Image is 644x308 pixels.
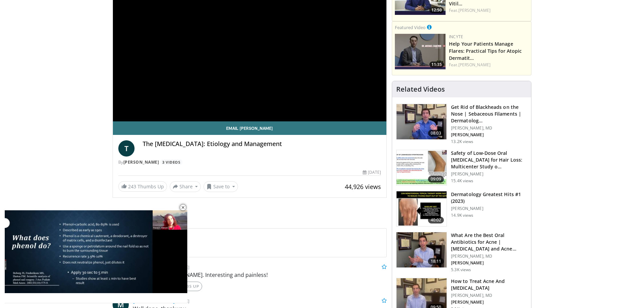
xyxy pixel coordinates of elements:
[397,191,447,227] img: 167f4955-2110-4677-a6aa-4d4647c2ca19.150x105_q85_crop-smart_upscale.jpg
[397,150,447,185] img: 83a686ce-4f43-4faf-a3e0-1f3ad054bd57.150x105_q85_crop-smart_upscale.jpg
[428,258,444,265] span: 18:11
[133,297,175,304] a: [PERSON_NAME]
[428,176,444,183] span: 09:09
[458,62,491,68] a: [PERSON_NAME]
[397,104,447,139] img: 54dc8b42-62c8-44d6-bda4-e2b4e6a7c56d.150x105_q85_crop-smart_upscale.jpg
[429,7,444,13] span: 12:50
[451,293,527,298] p: [PERSON_NAME], MD
[160,159,183,165] a: 3 Videos
[451,104,527,124] h3: Get Rid of Blackheads on the Nose | Sebaceous Filaments | Dermatolog…
[395,24,426,30] small: Featured Video
[428,130,444,137] span: 08:03
[451,191,527,205] h3: Dermatology Greatest Hits #1 (2023)
[451,178,473,184] p: 15.4K views
[396,232,527,273] a: 18:11 What Are the Best Oral Antibiotics for Acne | [MEDICAL_DATA] and Acne… [PERSON_NAME], MD [P...
[170,181,201,192] button: Share
[428,217,444,223] span: 40:02
[451,206,527,211] p: [PERSON_NAME]
[363,169,381,175] div: [DATE]
[458,7,491,13] a: [PERSON_NAME]
[449,62,528,68] div: Feat.
[451,139,473,144] p: 13.2K views
[449,7,528,14] div: Feat.
[429,62,444,68] span: 11:35
[449,41,522,61] a: Help Your Patients Manage Flares: Practical Tips for Atopic Dermatit…
[176,264,189,270] small: [DATE]
[176,298,189,304] small: [DATE]
[345,183,381,191] span: 44,926 views
[176,200,190,215] button: Close
[451,260,527,266] p: [PERSON_NAME]
[396,85,445,93] h4: Related Videos
[451,254,527,259] p: [PERSON_NAME], MD
[451,150,527,170] h3: Safety of Low-Dose Oral [MEDICAL_DATA] for Hair Loss: Multicenter Study o…
[395,34,446,69] img: 601112bd-de26-4187-b266-f7c9c3587f14.png.150x105_q85_crop-smart_upscale.jpg
[113,214,387,223] span: Comments 24
[397,232,447,267] img: cd394936-f734-46a2-a1c5-7eff6e6d7a1f.150x105_q85_crop-smart_upscale.jpg
[5,200,187,303] video-js: Video Player
[113,121,387,135] a: Email [PERSON_NAME]
[451,278,527,291] h3: How to Treat Acne And [MEDICAL_DATA]
[451,232,527,252] h3: What Are the Best Oral Antibiotics for Acne | [MEDICAL_DATA] and Acne…
[143,140,381,148] h4: The [MEDICAL_DATA]: Etiology and Management
[396,104,527,144] a: 08:03 Get Rid of Blackheads on the Nose | Sebaceous Filaments | Dermatolog… [PERSON_NAME], MD [PE...
[396,191,527,227] a: 40:02 Dermatology Greatest Hits #1 (2023) [PERSON_NAME] 14.9K views
[128,183,136,190] span: 243
[204,181,238,192] button: Save to
[118,159,381,165] div: By
[451,213,473,218] p: 14.9K views
[451,267,471,273] p: 5.3K views
[451,132,527,138] p: [PERSON_NAME]
[118,140,135,157] a: T
[123,159,159,165] a: [PERSON_NAME]
[451,171,527,177] p: [PERSON_NAME]
[449,34,463,40] a: Incyte
[133,271,387,279] p: Thank you [PERSON_NAME]. Interesting and painless!
[118,181,167,192] a: 243 Thumbs Up
[451,125,527,131] p: [PERSON_NAME], MD
[451,300,527,305] p: [PERSON_NAME]
[396,150,527,186] a: 09:09 Safety of Low-Dose Oral [MEDICAL_DATA] for Hair Loss: Multicenter Study o… [PERSON_NAME] 15...
[395,34,446,69] a: 11:35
